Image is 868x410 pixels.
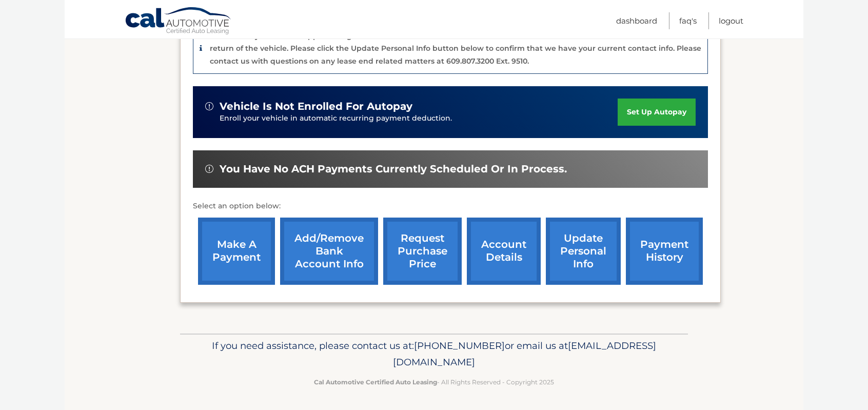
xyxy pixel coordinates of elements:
a: Add/Remove bank account info [280,218,378,285]
p: If you need assistance, please contact us at: or email us at [187,338,681,370]
p: Enroll your vehicle in automatic recurring payment deduction. [220,113,618,124]
a: set up autopay [618,99,696,126]
a: FAQ's [679,12,697,29]
a: Logout [719,12,743,29]
a: account details [467,218,541,285]
a: Dashboard [616,12,657,29]
a: make a payment [198,218,275,285]
p: The end of your lease is approaching soon. A member of our lease end team will be in touch soon t... [210,31,701,66]
p: Select an option below: [193,200,708,212]
strong: Cal Automotive Certified Auto Leasing [314,378,437,386]
img: alert-white.svg [205,102,213,110]
span: You have no ACH payments currently scheduled or in process. [220,163,567,175]
p: - All Rights Reserved - Copyright 2025 [187,377,681,387]
a: payment history [626,218,703,285]
img: alert-white.svg [205,165,213,173]
span: [PHONE_NUMBER] [414,340,505,352]
a: Cal Automotive [125,7,232,36]
span: vehicle is not enrolled for autopay [220,100,412,113]
a: request purchase price [383,218,462,285]
a: update personal info [546,218,621,285]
